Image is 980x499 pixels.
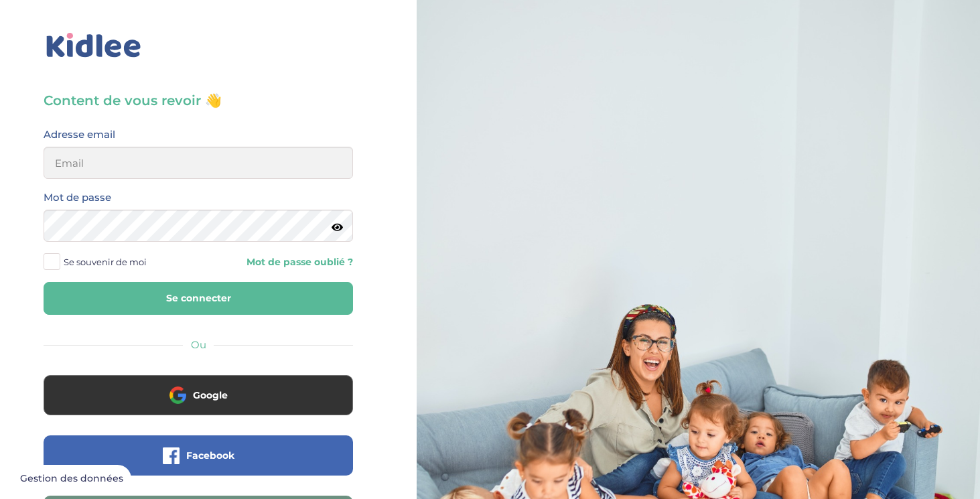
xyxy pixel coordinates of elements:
[193,388,228,402] span: Google
[44,30,144,61] img: logo_kidlee_bleu
[44,147,353,179] input: Email
[44,398,353,411] a: Google
[169,386,186,403] img: google.png
[163,447,180,464] img: facebook.png
[64,253,147,271] span: Se souvenir de moi
[44,375,353,415] button: Google
[44,126,115,143] label: Adresse email
[186,449,234,462] span: Facebook
[44,91,353,110] h3: Content de vous revoir 👋
[12,465,131,493] button: Gestion des données
[44,282,353,315] button: Se connecter
[44,458,353,471] a: Facebook
[191,338,206,351] span: Ou
[208,256,353,269] a: Mot de passe oublié ?
[44,189,111,206] label: Mot de passe
[44,435,353,476] button: Facebook
[20,473,123,485] span: Gestion des données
